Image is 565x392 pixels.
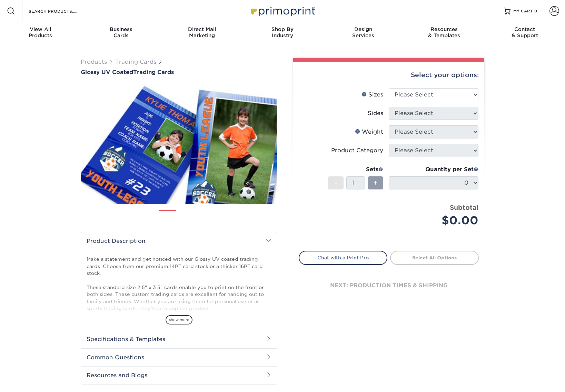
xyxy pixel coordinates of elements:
div: $0.00 [394,212,478,229]
h2: Common Questions [81,348,277,366]
a: Contact& Support [484,22,565,44]
a: Glossy UV CoatedTrading Cards [81,69,277,75]
span: Contact [484,26,565,32]
div: Services [323,26,404,39]
input: SEARCH PRODUCTS..... [28,7,95,15]
div: Sets [328,165,383,174]
div: Sizes [361,91,383,99]
div: Sides [368,109,383,117]
h2: Product Description [81,232,277,250]
a: Resources& Templates [404,22,484,44]
div: Weight [355,128,383,136]
div: Marketing [161,26,242,39]
a: Products [81,59,107,65]
div: Product Category [331,146,383,155]
img: Glossy UV Coated 01 [81,76,277,212]
a: Shop ByIndustry [242,22,323,44]
span: + [373,178,378,188]
div: & Templates [404,26,484,39]
div: Select your options: [299,62,479,88]
span: 0 [534,9,537,13]
div: Industry [242,26,323,39]
span: Shop By [242,26,323,32]
span: Design [323,26,404,32]
a: Trading Cards [115,59,156,65]
a: BusinessCards [81,22,161,44]
img: Primoprint [248,3,317,18]
span: show more [166,315,192,324]
span: Business [81,26,161,32]
span: Resources [404,26,484,32]
h2: Specifications & Templates [81,330,277,348]
div: next: production times & shipping [299,265,479,306]
span: MY CART [513,8,533,14]
div: Quantity per Set [389,165,478,174]
span: Glossy UV Coated [81,69,133,75]
img: Trading Cards 02 [182,207,199,224]
a: Direct MailMarketing [161,22,242,44]
p: Make a statement and get noticed with our Glossy UV coated trading cards. Choose from our premium... [87,256,271,340]
a: Select All Options [390,251,479,265]
span: Direct Mail [161,26,242,32]
img: Trading Cards 01 [159,207,176,225]
h1: Trading Cards [81,69,277,75]
div: Cards [81,26,161,39]
a: DesignServices [323,22,404,44]
div: & Support [484,26,565,39]
span: - [334,178,337,188]
h2: Resources and Blogs [81,366,277,384]
strong: Subtotal [450,204,478,211]
a: Chat with a Print Pro [299,251,387,265]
